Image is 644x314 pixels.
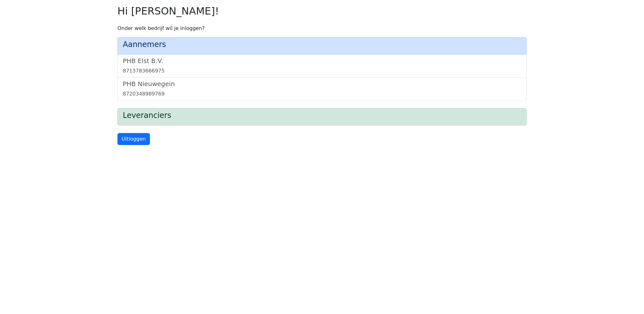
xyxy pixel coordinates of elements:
[117,5,527,17] h2: Hi [PERSON_NAME]!
[123,90,521,98] div: 8720348989769
[123,80,521,88] h5: PHB Nieuwegein
[123,57,521,65] h5: PHB Elst B.V.
[117,25,527,32] p: Onder welk bedrijf wil je inloggen?
[117,133,150,145] a: Uitloggen
[123,80,521,98] a: PHB Nieuwegein8720348989769
[123,67,521,75] div: 8713783666975
[123,40,521,49] h4: Aannemers
[123,57,521,75] a: PHB Elst B.V.8713783666975
[123,111,521,120] h4: Leveranciers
